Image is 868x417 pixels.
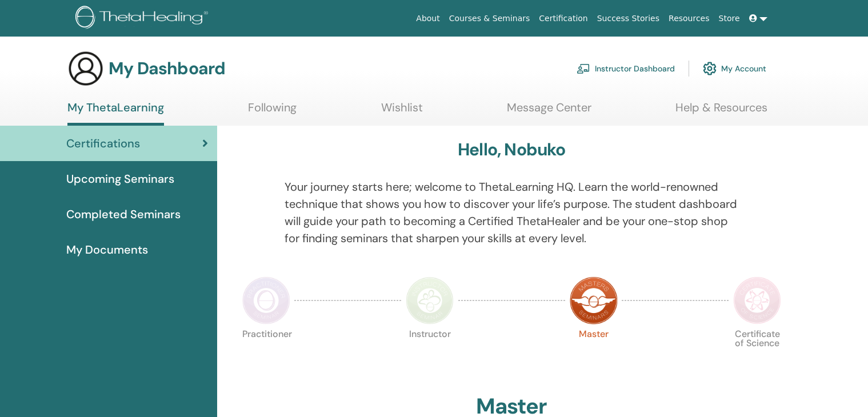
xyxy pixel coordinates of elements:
[733,330,781,378] p: Certificate of Science
[109,58,225,79] h3: My Dashboard
[248,101,297,123] a: Following
[66,206,181,223] span: Completed Seminars
[406,276,454,324] img: Instructor
[570,330,618,378] p: Master
[664,8,714,29] a: Resources
[714,8,745,29] a: Store
[285,178,738,247] p: Your journey starts here; welcome to ThetaLearning HQ. Learn the world-renowned technique that sh...
[406,330,454,378] p: Instructor
[66,241,148,258] span: My Documents
[534,8,592,29] a: Certification
[411,8,444,29] a: About
[66,135,140,152] span: Certifications
[577,56,675,81] a: Instructor Dashboard
[67,50,104,87] img: generic-user-icon.jpg
[458,139,566,160] h3: Hello, Nobuko
[593,8,664,29] a: Success Stories
[66,170,174,187] span: Upcoming Seminars
[242,276,290,324] img: Practitioner
[381,101,423,123] a: Wishlist
[733,276,781,324] img: Certificate of Science
[675,101,767,123] a: Help & Resources
[75,6,212,31] img: logo.png
[703,56,766,81] a: My Account
[242,330,290,378] p: Practitioner
[67,101,164,126] a: My ThetaLearning
[445,8,535,29] a: Courses & Seminars
[577,63,590,74] img: chalkboard-teacher.svg
[570,276,618,324] img: Master
[703,59,717,78] img: cog.svg
[507,101,591,123] a: Message Center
